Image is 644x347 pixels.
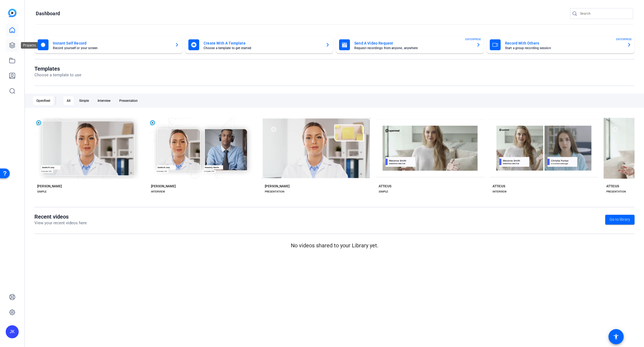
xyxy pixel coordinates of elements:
div: INTERVIEW [492,190,507,194]
mat-card-subtitle: Request recordings from anyone, anywhere [354,46,472,50]
mat-card-subtitle: Record yourself or your screen [53,46,170,50]
div: Interview [94,96,114,105]
h1: Recent videos [34,213,87,220]
div: ATTICUS [606,184,619,188]
button: Create With A TemplateChoose a template to get started [185,36,333,53]
div: All [63,96,74,105]
p: No videos shared to your Library yet. [34,241,635,250]
button: Record With OthersStart a group recording sessionENTERPRISE [487,36,635,53]
mat-card-title: Record With Others [505,40,623,46]
div: Presentation [116,96,141,105]
button: Send A Video RequestRequest recordings from anyone, anywhereENTERPRISE [336,36,484,53]
span: Go to library [610,217,630,222]
input: Search [580,10,629,17]
div: [PERSON_NAME] [151,184,176,188]
span: ENTERPRISE [465,37,481,41]
p: Choose a template to use [34,72,81,78]
div: PRESENTATION [606,190,626,194]
div: JK [6,325,19,338]
mat-card-title: Send A Video Request [354,40,472,46]
div: SIMPLE [379,190,388,194]
div: SIMPLE [37,190,47,194]
mat-card-title: Instant Self Record [53,40,170,46]
mat-card-title: Create With A Template [204,40,321,46]
button: Instant Self RecordRecord yourself or your screen [34,36,182,53]
img: blue-gradient.svg [8,9,17,17]
div: [PERSON_NAME] [37,184,62,188]
div: OpenReel [33,96,53,105]
span: ENTERPRISE [616,37,632,41]
div: ATTICUS [492,184,505,188]
mat-card-subtitle: Start a group recording session [505,46,623,50]
div: Simple [76,96,92,105]
p: View your recent videos here [34,220,87,226]
div: INTERVIEW [151,190,165,194]
div: [PERSON_NAME] [265,184,289,188]
div: Projects [21,42,38,49]
mat-card-subtitle: Choose a template to get started [204,46,321,50]
h1: Templates [34,65,81,72]
mat-icon: accessibility [613,333,619,340]
a: Go to library [605,215,635,225]
div: ATTICUS [379,184,391,188]
div: PRESENTATION [265,190,284,194]
h1: Dashboard [36,10,60,17]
